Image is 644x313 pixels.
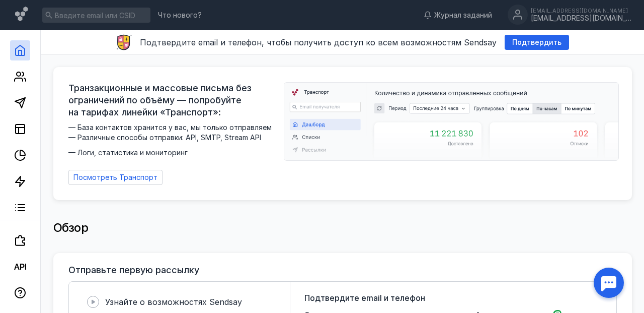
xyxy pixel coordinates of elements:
[153,12,207,19] a: Что нового?
[68,265,199,275] h3: Отправьте первую рассылку
[304,292,425,304] span: Подтвердите email и телефон
[158,12,202,19] span: Что нового?
[68,170,163,185] a: Посмотреть Транспорт
[419,10,497,20] a: Журнал заданий
[42,8,150,23] input: Введите email или CSID
[531,8,631,14] div: [EMAIL_ADDRESS][DOMAIN_NAME]
[434,10,492,20] span: Журнал заданий
[140,37,497,47] span: Подтвердите email и телефон, чтобы получить доступ ко всем возможностям Sendsay
[284,83,618,160] img: dashboard-transport-banner
[68,82,278,118] span: Транзакционные и массовые письма без ограничений по объёму — попробуйте на тарифах линейки «Транс...
[68,122,278,158] span: — База контактов хранится у вас, мы только отправляем — Различные способы отправки: API, SMTP, St...
[105,297,242,307] span: Узнайте о возможностях Sendsay
[531,14,631,23] div: [EMAIL_ADDRESS][DOMAIN_NAME]
[73,173,157,182] span: Посмотреть Транспорт
[53,220,89,235] span: Обзор
[512,38,561,47] span: Подтвердить
[505,35,569,50] button: Подтвердить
